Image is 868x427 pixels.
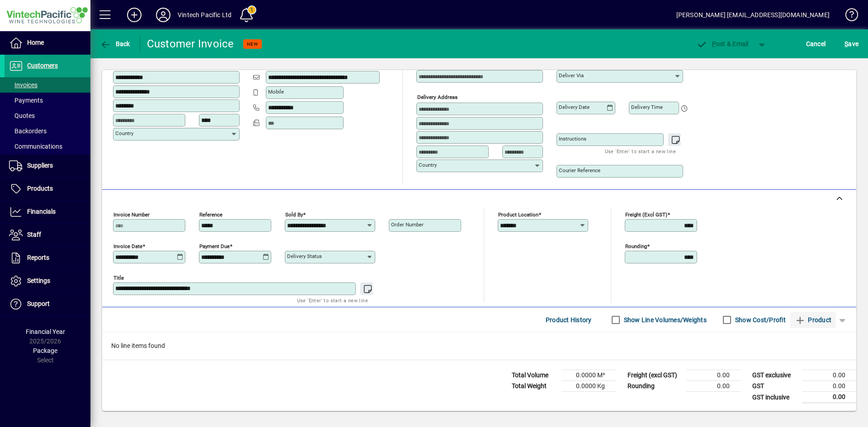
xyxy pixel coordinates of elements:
[802,370,856,381] td: 0.00
[113,243,142,249] mat-label: Invoice date
[686,381,741,392] td: 0.00
[625,243,647,249] mat-label: Rounding
[27,254,49,261] span: Reports
[27,162,53,169] span: Suppliers
[9,97,43,104] span: Payments
[692,36,753,52] button: Post & Email
[9,127,47,135] span: Backorders
[790,312,836,328] button: Product
[622,315,707,324] label: Show Line Volumes/Weights
[542,312,595,328] button: Product History
[5,293,90,315] a: Support
[686,370,741,381] td: 0.00
[625,211,667,218] mat-label: Freight (excl GST)
[9,81,38,89] span: Invoices
[748,370,802,381] td: GST exclusive
[561,370,616,381] td: 0.0000 M³
[5,201,90,223] a: Financials
[5,139,90,154] a: Communications
[27,185,53,192] span: Products
[285,211,303,218] mat-label: Sold by
[9,112,35,119] span: Quotes
[268,89,284,95] mat-label: Mobile
[227,56,242,70] button: Copy to Delivery address
[559,167,600,174] mat-label: Courier Reference
[507,381,561,392] td: Total Weight
[559,104,590,110] mat-label: Delivery date
[26,328,65,335] span: Financial Year
[199,243,230,249] mat-label: Payment due
[623,370,686,381] td: Freight (excl GST)
[839,2,857,31] a: Knowledge Base
[631,104,663,110] mat-label: Delivery time
[5,178,90,200] a: Products
[5,155,90,177] a: Suppliers
[559,136,586,142] mat-label: Instructions
[5,93,90,108] a: Payments
[147,37,234,51] div: Customer Invoice
[27,62,58,69] span: Customers
[287,253,322,259] mat-label: Delivery status
[696,40,749,47] span: ost & Email
[9,143,62,150] span: Communications
[27,208,56,215] span: Financials
[842,36,861,52] button: Save
[5,270,90,292] a: Settings
[623,381,686,392] td: Rounding
[559,72,584,79] mat-label: Deliver via
[712,40,716,47] span: P
[115,130,133,136] mat-label: Country
[199,211,222,218] mat-label: Reference
[247,41,258,47] span: NEW
[5,77,90,93] a: Invoices
[795,313,831,327] span: Product
[844,37,859,51] span: ave
[507,370,561,381] td: Total Volume
[102,332,856,360] div: No line items found
[733,315,786,324] label: Show Cost/Profit
[748,381,802,392] td: GST
[498,211,538,218] mat-label: Product location
[605,146,676,156] mat-hint: Use 'Enter' to start a new line
[802,381,856,392] td: 0.00
[27,277,50,284] span: Settings
[27,231,41,238] span: Staff
[676,8,830,22] div: [PERSON_NAME] [EMAIL_ADDRESS][DOMAIN_NAME]
[120,7,149,23] button: Add
[90,36,140,52] app-page-header-button: Back
[5,123,90,139] a: Backorders
[844,40,848,47] span: S
[5,32,90,54] a: Home
[5,247,90,269] a: Reports
[27,300,50,307] span: Support
[546,313,592,327] span: Product History
[27,39,44,46] span: Home
[802,392,856,403] td: 0.00
[804,36,828,52] button: Cancel
[100,40,130,47] span: Back
[561,381,616,392] td: 0.0000 Kg
[178,8,231,22] div: Vintech Pacific Ltd
[391,221,424,228] mat-label: Order number
[806,37,826,51] span: Cancel
[5,224,90,246] a: Staff
[748,392,802,403] td: GST inclusive
[33,347,57,354] span: Package
[297,295,368,305] mat-hint: Use 'Enter' to start a new line
[149,7,178,23] button: Profile
[113,275,124,281] mat-label: Title
[5,108,90,123] a: Quotes
[419,162,437,168] mat-label: Country
[98,36,132,52] button: Back
[113,211,150,218] mat-label: Invoice number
